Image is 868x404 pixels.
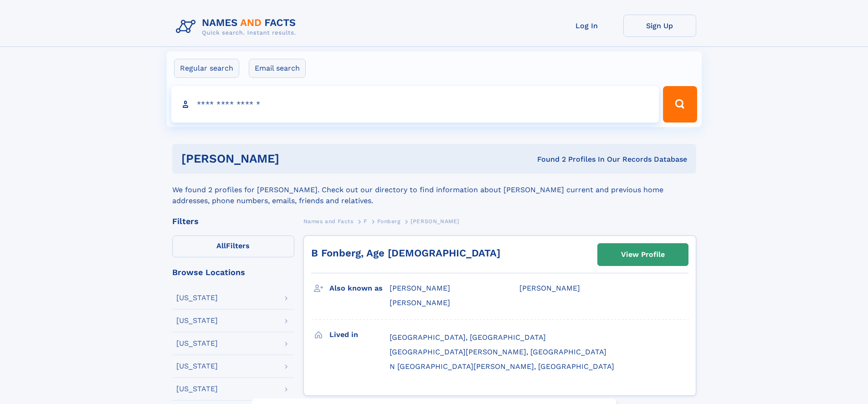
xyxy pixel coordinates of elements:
[377,218,400,225] span: Fonberg
[377,215,400,227] a: Fonberg
[176,385,218,393] div: [US_STATE]
[390,298,450,307] span: [PERSON_NAME]
[249,59,306,78] label: Email search
[519,284,580,292] span: [PERSON_NAME]
[364,218,367,225] span: F
[176,294,218,302] div: [US_STATE]
[216,241,226,250] span: All
[390,362,614,371] span: N [GEOGRAPHIC_DATA][PERSON_NAME], [GEOGRAPHIC_DATA]
[390,333,546,342] span: [GEOGRAPHIC_DATA], [GEOGRAPHIC_DATA]
[181,153,408,164] h1: [PERSON_NAME]
[329,327,390,343] h3: Lived in
[171,86,659,123] input: search input
[408,154,687,164] div: Found 2 Profiles In Our Records Database
[598,244,688,266] a: View Profile
[364,215,367,227] a: F
[311,247,500,259] a: B Fonberg, Age [DEMOGRAPHIC_DATA]
[329,281,390,296] h3: Also known as
[390,348,606,356] span: [GEOGRAPHIC_DATA][PERSON_NAME], [GEOGRAPHIC_DATA]
[172,217,294,225] div: Filters
[176,363,218,370] div: [US_STATE]
[174,59,239,78] label: Regular search
[550,15,623,37] a: Log In
[663,86,697,123] button: Search Button
[390,284,450,292] span: [PERSON_NAME]
[172,15,303,39] img: Logo Names and Facts
[303,215,354,227] a: Names and Facts
[621,244,665,265] div: View Profile
[623,15,696,37] a: Sign Up
[172,268,294,276] div: Browse Locations
[411,218,459,225] span: [PERSON_NAME]
[176,317,218,324] div: [US_STATE]
[172,235,294,257] label: Filters
[172,174,696,206] div: We found 2 profiles for [PERSON_NAME]. Check out our directory to find information about [PERSON_...
[176,340,218,347] div: [US_STATE]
